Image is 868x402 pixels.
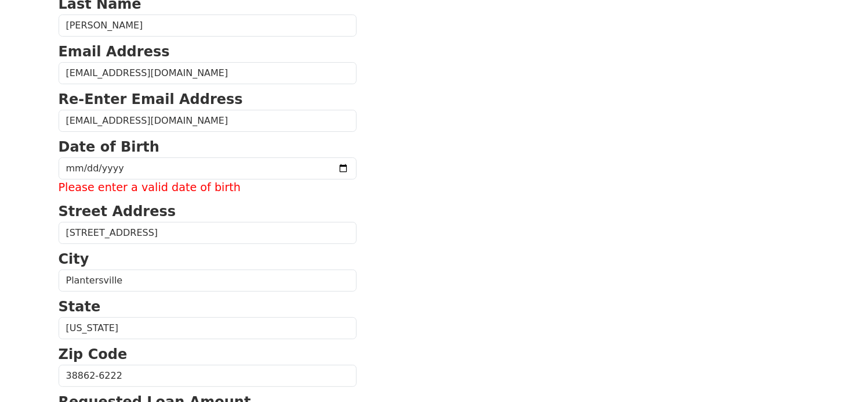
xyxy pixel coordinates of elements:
strong: Date of Birth [59,139,159,155]
strong: Re-Enter Email Address [59,91,243,107]
strong: City [59,251,89,267]
strong: Email Address [59,44,170,60]
input: City [59,270,357,292]
strong: State [59,299,101,315]
input: Street Address [59,222,357,244]
label: Please enter a valid date of birth [59,180,357,196]
input: Re-Enter Email Address [59,110,357,132]
strong: Zip Code [59,346,128,362]
strong: Street Address [59,203,176,220]
input: Last Name [59,15,357,37]
input: Zip Code [59,365,357,387]
input: Email Address [59,62,357,84]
